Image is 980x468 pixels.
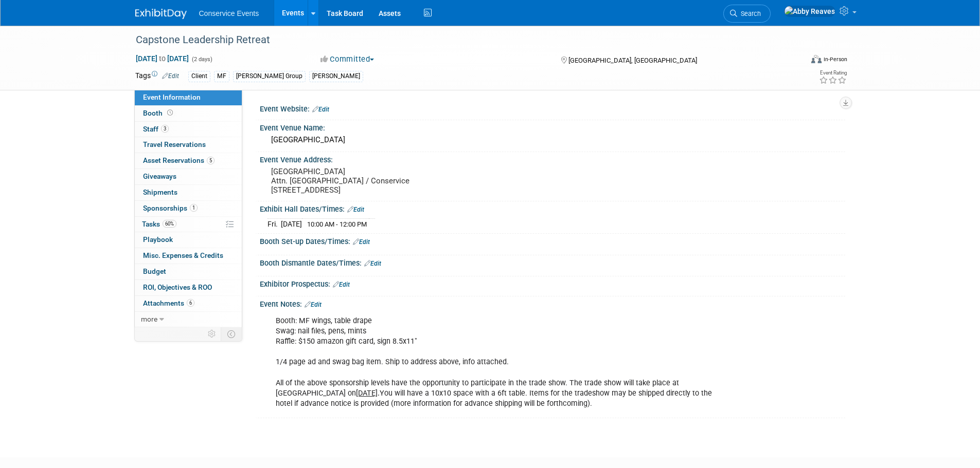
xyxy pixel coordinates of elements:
[188,71,210,82] div: Client
[161,125,169,133] span: 3
[811,55,822,63] img: Format-Inperson.png
[143,204,198,212] span: Sponsorships
[356,389,378,398] u: [DATE]
[157,54,167,63] span: to
[742,53,848,69] div: Event Format
[143,188,177,196] span: Shipments
[317,54,378,65] button: Committed
[135,70,179,82] td: Tags
[135,54,189,63] span: [DATE] [DATE]
[143,235,173,244] span: Playbook
[143,125,169,133] span: Staff
[269,311,732,414] div: Booth: MF wings, table drape Swag: nail files, pens, mints Raffle: $150 amazon gift card, sign 8....
[135,137,242,153] a: Travel Reservations
[260,152,845,165] div: Event Venue Address:
[135,122,242,137] a: Staff3
[143,251,223,259] span: Misc. Expenses & Credits
[143,172,176,180] span: Giveaways
[281,219,302,230] td: [DATE]
[305,301,322,308] a: Edit
[309,71,363,82] div: [PERSON_NAME]
[163,220,176,228] span: 60%
[378,389,380,398] b: .
[353,238,370,246] a: Edit
[143,299,194,307] span: Attachments
[784,6,835,17] img: Abby Reaves
[268,132,838,148] div: [GEOGRAPHIC_DATA]
[143,109,175,117] span: Booth
[135,106,242,121] a: Booth
[135,90,242,105] a: Event Information
[737,10,761,17] span: Search
[568,57,697,64] span: [GEOGRAPHIC_DATA], [GEOGRAPHIC_DATA]
[191,56,212,63] span: (2 days)
[819,70,847,76] div: Event Rating
[135,9,187,19] img: ExhibitDay
[347,206,364,213] a: Edit
[190,204,198,212] span: 1
[143,267,166,275] span: Budget
[135,201,242,216] a: Sponsorships1
[268,219,281,230] td: Fri.
[187,299,194,307] span: 6
[364,260,381,267] a: Edit
[260,234,845,247] div: Booth Set-up Dates/Times:
[260,101,845,115] div: Event Website:
[271,167,492,195] pre: [GEOGRAPHIC_DATA] Attn. [GEOGRAPHIC_DATA] / Conservice [STREET_ADDRESS]
[143,283,212,291] span: ROI, Objectives & ROO
[135,169,242,184] a: Giveaways
[135,185,242,200] a: Shipments
[135,248,242,264] a: Misc. Expenses & Credits
[135,296,242,311] a: Attachments6
[723,5,771,23] a: Search
[260,276,845,290] div: Exhibitor Prospectus:
[260,201,845,215] div: Exhibit Hall Dates/Times:
[307,220,367,228] span: 10:00 AM - 12:00 PM
[162,72,179,80] a: Edit
[312,106,329,113] a: Edit
[203,327,221,341] td: Personalize Event Tab Strip
[333,281,350,288] a: Edit
[233,71,306,82] div: [PERSON_NAME] Group
[135,232,242,248] a: Playbook
[214,71,229,82] div: MF
[135,280,242,295] a: ROI, Objectives & ROO
[207,157,215,164] span: 5
[199,9,259,17] span: Conservice Events
[221,327,242,341] td: Toggle Event Tabs
[141,315,157,323] span: more
[143,156,215,164] span: Asset Reservations
[143,140,206,148] span: Travel Reservations
[135,312,242,327] a: more
[260,120,845,133] div: Event Venue Name:
[135,264,242,279] a: Budget
[260,255,845,269] div: Booth Dismantle Dates/Times:
[260,296,845,310] div: Event Notes:
[135,217,242,232] a: Tasks60%
[135,153,242,169] a: Asset Reservations5
[165,109,175,117] span: Booth not reserved yet
[823,55,847,63] div: In-Person
[142,220,176,228] span: Tasks
[132,31,787,49] div: Capstone Leadership Retreat
[143,93,201,101] span: Event Information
